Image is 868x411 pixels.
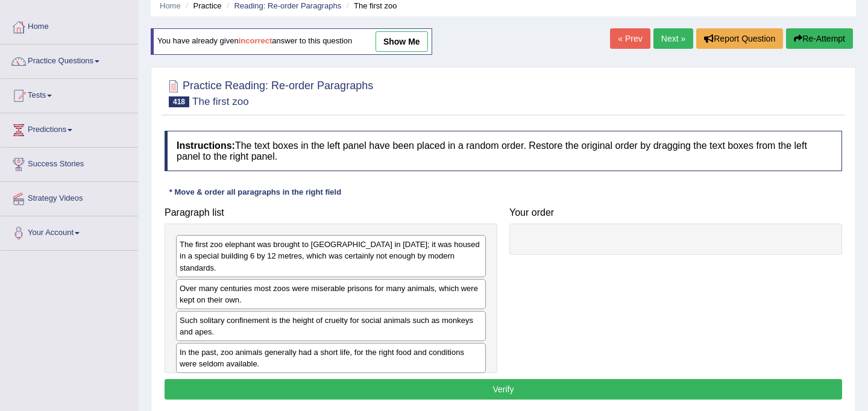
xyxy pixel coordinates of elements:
a: show me [376,31,428,52]
h4: Paragraph list [165,207,497,218]
a: Next » [653,28,693,49]
h2: Practice Reading: Re-order Paragraphs [165,77,373,107]
div: Such solitary confinement is the height of cruelty for social animals such as monkeys and apes. [176,311,486,341]
a: « Prev [610,28,650,49]
a: Home [1,10,138,40]
a: Success Stories [1,148,138,178]
a: Home [160,1,181,10]
div: The first zoo elephant was brought to [GEOGRAPHIC_DATA] in [DATE]; it was housed in a special bui... [176,235,486,277]
div: * Move & order all paragraphs in the right field [165,186,346,198]
h4: Your order [509,207,842,218]
button: Report Question [696,28,783,49]
b: Instructions: [177,140,235,151]
a: Predictions [1,113,138,143]
div: You have already given answer to this question [151,28,432,55]
a: Your Account [1,216,138,246]
h4: The text boxes in the left panel have been placed in a random order. Restore the original order b... [165,131,842,171]
button: Re-Attempt [786,28,853,49]
span: 418 [169,96,189,107]
div: Over many centuries most zoos were miserable prisons for many animals, which were kept on their own. [176,279,486,309]
a: Reading: Re-order Paragraphs [234,1,341,10]
a: Tests [1,79,138,109]
button: Verify [165,379,842,400]
b: incorrect [239,37,272,46]
a: Practice Questions [1,45,138,75]
div: In the past, zoo animals generally had a short life, for the right food and conditions were seldo... [176,343,486,373]
a: Strategy Videos [1,182,138,212]
small: The first zoo [192,96,249,107]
